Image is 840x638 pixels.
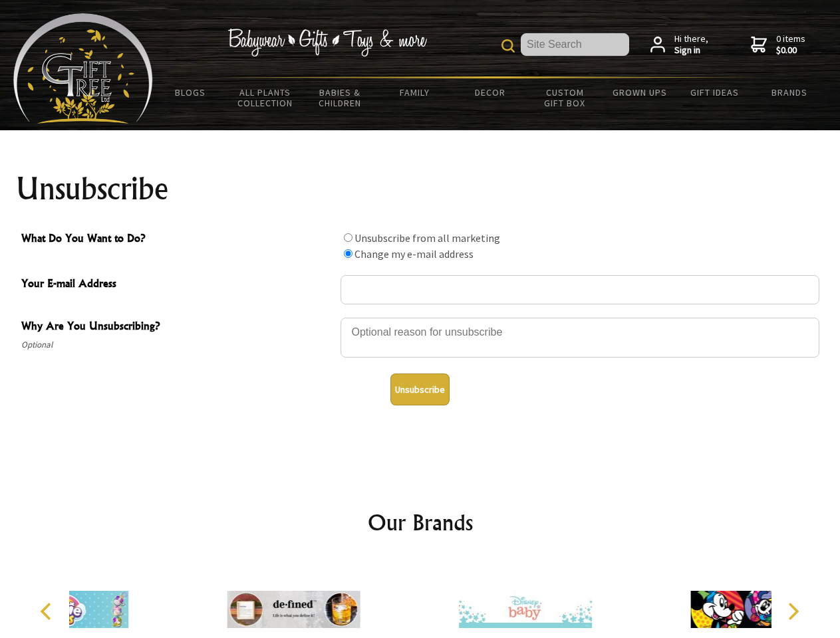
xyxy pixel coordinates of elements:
[303,78,378,117] a: Babies & Children
[390,373,450,405] button: Unsubscribe
[776,33,805,56] span: 0 items
[227,29,427,56] img: Babywear - Gifts - Toys & more
[521,33,629,56] input: Site Search
[16,173,825,205] h1: Unsubscribe
[341,318,819,358] textarea: Why Are You Unsubscribing?
[354,231,500,245] label: Unsubscribe from all marketing
[752,78,827,106] a: Brands
[21,318,334,337] span: Why Are You Unsubscribing?
[501,39,515,53] img: product search
[27,506,814,538] h2: Our Brands
[674,45,708,56] strong: Sign in
[354,247,474,261] label: Change my e-mail address
[344,249,352,258] input: What Do You Want to Do?
[776,45,805,56] strong: $0.00
[778,597,807,626] button: Next
[674,33,708,56] span: Hi there,
[33,597,63,626] button: Previous
[228,78,303,117] a: All Plants Collection
[21,337,334,353] span: Optional
[650,33,708,56] a: Hi there,Sign in
[452,78,527,106] a: Decor
[153,78,228,106] a: BLOGS
[677,78,752,106] a: Gift Ideas
[602,78,677,106] a: Grown Ups
[341,275,819,304] input: Your E-mail Address
[378,78,453,106] a: Family
[527,78,603,117] a: Custom Gift Box
[21,275,334,294] span: Your E-mail Address
[344,233,352,242] input: What Do You Want to Do?
[751,33,805,56] a: 0 items$0.00
[21,230,334,249] span: What Do You Want to Do?
[13,13,153,124] img: Babyware - Gifts - Toys and more...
